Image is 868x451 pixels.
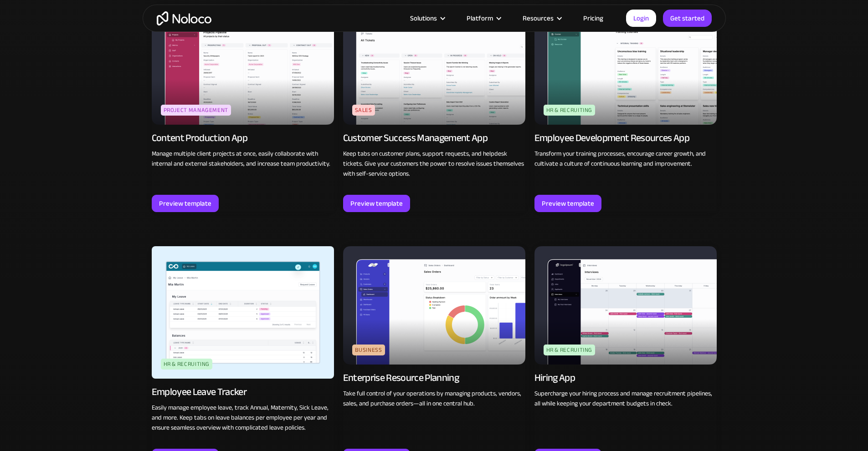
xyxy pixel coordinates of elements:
div: Hiring App [534,371,575,384]
a: home [157,11,211,25]
div: Enterprise Resource Planning [343,371,459,384]
a: Project ManagementContent Production AppManage multiple client projects at once, easily collabora... [152,6,334,212]
div: Employee Development Resources App [534,132,690,144]
div: Preview template [350,198,403,209]
div: Content Production App [152,132,247,144]
div: Customer Success Management App [343,132,488,144]
div: Solutions [399,12,455,24]
a: SalesCustomer Success Management AppKeep tabs on customer plans, support requests, and helpdesk t... [343,6,525,212]
div: Employee Leave Tracker [152,385,247,398]
div: Sales [352,105,375,116]
div: Resources [523,12,554,24]
a: HR & RecruitingEmployee Development Resources AppTransform your training processes, encourage car... [534,6,717,212]
a: Get started [663,10,712,27]
div: Resources [511,12,572,24]
a: Login [626,10,656,27]
a: Pricing [572,12,615,24]
p: Easily manage employee leave, track Annual, Maternity, Sick Leave, and more. Keep tabs on leave b... [152,403,334,433]
div: Solutions [410,12,437,24]
p: Transform your training processes, encourage career growth, and cultivate a culture of continuous... [534,149,717,169]
div: HR & Recruiting [161,359,213,370]
div: HR & Recruiting [544,345,596,355]
div: Preview template [159,198,211,209]
div: Platform [455,12,511,24]
div: Preview template [542,198,594,209]
p: Keep tabs on customer plans, support requests, and helpdesk tickets. Give your customers the powe... [343,149,525,179]
div: Business [352,345,385,355]
div: Platform [467,12,493,24]
p: Manage multiple client projects at once, easily collaborate with internal and external stakeholde... [152,149,334,169]
p: Take full control of your operations by managing products, vendors, sales, and purchase orders—al... [343,389,525,409]
div: Project Management [161,105,231,116]
p: Supercharge your hiring process and manage recruitment pipelines, all while keeping your departme... [534,389,717,409]
div: HR & Recruiting [544,105,596,116]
